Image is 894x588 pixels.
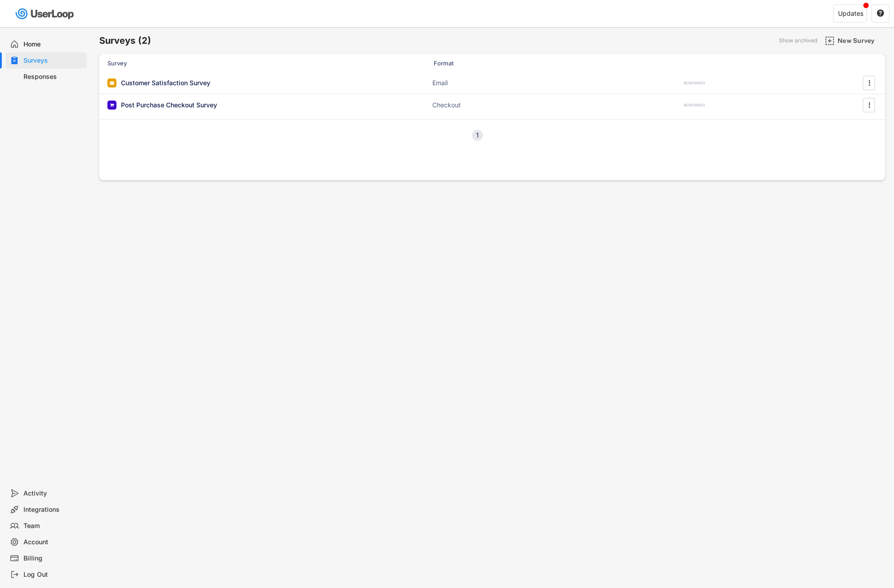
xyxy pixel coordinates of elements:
[121,78,210,87] div: Customer Satisfaction Survey
[23,554,83,563] div: Billing
[14,5,77,23] img: userloop-logo-01.svg
[868,100,870,110] text: 
[865,76,874,90] button: 
[434,59,524,67] div: Format
[779,38,817,43] div: Show archived
[684,81,705,86] div: RESPONSES
[23,40,83,49] div: Home
[23,489,83,498] div: Activity
[23,505,83,514] div: Integrations
[23,73,83,81] div: Responses
[432,78,523,87] div: Email
[868,78,870,87] text: 
[23,538,83,547] div: Account
[99,35,151,47] h6: Surveys (2)
[432,101,523,110] div: Checkout
[23,522,83,530] div: Team
[684,103,705,108] div: RESPONSES
[838,10,863,17] div: Updates
[23,570,83,579] div: Log Out
[877,9,884,17] text: 
[23,56,83,65] div: Surveys
[838,37,883,45] div: New Survey
[865,98,874,112] button: 
[107,59,288,67] div: Survey
[825,36,834,46] img: AddMajor.svg
[472,132,483,138] div: 1
[121,101,217,110] div: Post Purchase Checkout Survey
[876,9,885,18] button: 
